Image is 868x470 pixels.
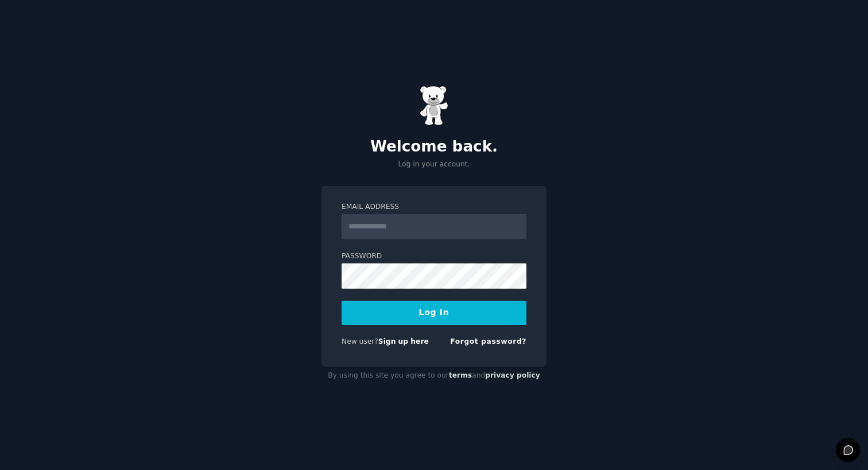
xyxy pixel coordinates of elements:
button: Log In [342,301,526,325]
label: Password [342,251,526,262]
a: Forgot password? [450,337,526,345]
label: Email Address [342,202,526,212]
img: Gummy Bear [420,86,448,126]
a: privacy policy [485,371,540,379]
p: Log in your account. [321,160,547,170]
span: New user? [342,337,378,345]
div: By using this site you agree to our and [321,367,547,385]
a: Sign up here [378,337,429,345]
h2: Welcome back. [321,138,547,156]
a: terms [449,371,472,379]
